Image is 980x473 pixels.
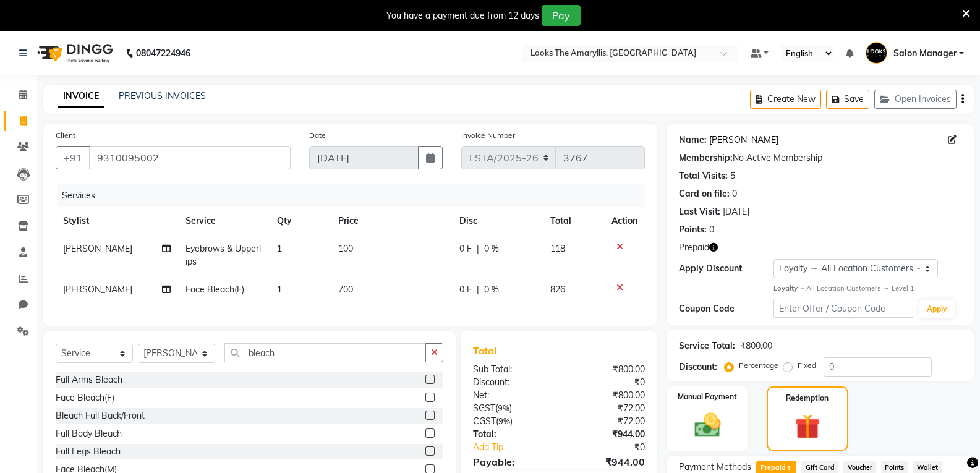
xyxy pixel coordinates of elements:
[543,207,604,235] th: Total
[874,90,957,109] button: Open Invoices
[185,284,244,295] span: Face Bleach(F)
[750,90,821,109] button: Create New
[484,283,499,296] span: 0 %
[459,283,472,296] span: 0 F
[679,187,730,200] div: Card on file:
[678,391,737,403] label: Manual Payment
[452,207,543,235] th: Disc
[679,134,707,147] div: Name:
[270,207,331,235] th: Qty
[740,339,772,352] div: ₹800.00
[89,146,291,169] input: Search by Name/Mobile/Email/Code
[559,389,654,402] div: ₹800.00
[559,428,654,441] div: ₹944.00
[58,85,104,108] a: INVOICE
[559,402,654,415] div: ₹72.00
[56,373,122,386] div: Full Arms Bleach
[185,243,261,267] span: Eyebrows & Upperlips
[559,376,654,389] div: ₹0
[63,243,132,254] span: [PERSON_NAME]
[550,243,565,254] span: 118
[473,344,501,357] span: Total
[604,207,645,235] th: Action
[56,391,114,404] div: Face Bleach(F)
[136,36,190,70] b: 08047224946
[484,242,499,255] span: 0 %
[473,403,495,414] span: SGST
[679,169,728,182] div: Total Visits:
[709,223,714,236] div: 0
[57,184,654,207] div: Services
[224,343,426,362] input: Search or Scan
[56,146,90,169] button: +91
[679,262,773,275] div: Apply Discount
[723,205,749,218] div: [DATE]
[773,283,961,294] div: All Location Customers → Level 1
[679,223,707,236] div: Points:
[477,283,479,296] span: |
[679,302,773,315] div: Coupon Code
[732,187,737,200] div: 0
[464,363,559,376] div: Sub Total:
[679,151,961,164] div: No Active Membership
[56,207,178,235] th: Stylist
[575,441,654,454] div: ₹0
[542,5,581,26] button: Pay
[331,207,452,235] th: Price
[32,36,116,70] img: logo
[786,393,829,404] label: Redemption
[686,410,729,440] img: _cash.svg
[739,360,778,371] label: Percentage
[498,416,510,426] span: 9%
[559,454,654,469] div: ₹944.00
[338,243,353,254] span: 100
[798,360,816,371] label: Fixed
[477,242,479,255] span: |
[461,130,515,141] label: Invoice Number
[679,360,717,373] div: Discount:
[56,445,121,458] div: Full Legs Bleach
[459,242,472,255] span: 0 F
[178,207,270,235] th: Service
[893,47,957,60] span: Salon Manager
[464,415,559,428] div: ( )
[550,284,565,295] span: 826
[464,402,559,415] div: ( )
[679,339,735,352] div: Service Total:
[56,427,122,440] div: Full Body Bleach
[679,151,733,164] div: Membership:
[730,169,735,182] div: 5
[386,9,539,22] div: You have a payment due from 12 days
[679,205,720,218] div: Last Visit:
[464,389,559,402] div: Net:
[559,363,654,376] div: ₹800.00
[498,403,509,413] span: 9%
[56,130,75,141] label: Client
[679,241,709,254] span: Prepaid
[309,130,326,141] label: Date
[464,441,575,454] a: Add Tip
[56,409,145,422] div: Bleach Full Back/Front
[773,299,914,318] input: Enter Offer / Coupon Code
[338,284,353,295] span: 700
[786,465,793,472] span: 5
[773,284,806,292] strong: Loyalty →
[826,90,869,109] button: Save
[866,42,887,64] img: Salon Manager
[277,243,282,254] span: 1
[919,300,955,318] button: Apply
[787,411,828,442] img: _gift.svg
[119,90,206,101] a: PREVIOUS INVOICES
[559,415,654,428] div: ₹72.00
[473,415,496,427] span: CGST
[464,454,559,469] div: Payable:
[63,284,132,295] span: [PERSON_NAME]
[277,284,282,295] span: 1
[709,134,778,147] a: [PERSON_NAME]
[464,428,559,441] div: Total:
[464,376,559,389] div: Discount:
